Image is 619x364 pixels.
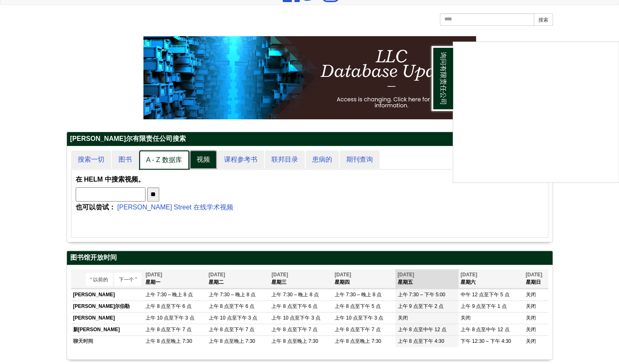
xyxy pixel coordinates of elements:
font: 关闭 [525,292,535,298]
font: 上午 8 点至下午 7 点 [146,327,192,332]
div: 询问有限责任公司 [453,42,619,183]
font: 上午 7:30 – 下午 5:00 [397,292,445,298]
font: [DATE] [209,272,225,278]
font: 课程参考书 [224,156,257,163]
font: 关闭 [525,315,535,321]
font: 上午 8 点至下午 7 点 [209,327,255,332]
font: 下一个 ” [119,277,137,283]
font: [PERSON_NAME] [73,315,115,321]
font: 在 HELM 中搜索视频。 [76,176,145,183]
font: 期刊查询 [346,156,373,163]
font: [PERSON_NAME] [73,292,115,298]
font: 上午 8 点至晚上 7:30 [146,338,192,344]
font: 上午 10 点至下午 3 点 [209,315,257,321]
font: 上午 8 点至中午 12 点 [461,327,509,332]
font: [DATE] [461,272,477,278]
font: 上午 8 点至下午 6 点 [209,303,255,309]
font: 关闭 [525,338,535,344]
font: 询问有限责任公司 [440,52,447,105]
font: 关闭 [525,303,535,309]
font: [PERSON_NAME]尔伯勒 [73,303,130,309]
font: [DATE] [525,272,542,278]
font: 图书 [118,156,132,163]
font: 上午 8 点至下午 4:30 [397,338,444,344]
font: [PERSON_NAME]尔有限责任公司搜索 [70,135,186,142]
button: 搜索 [534,13,553,26]
font: 上午 8 点至下午 6 点 [146,303,192,309]
font: 搜索一切 [78,156,104,163]
font: 上午 8 点至下午 6 点 [271,303,318,309]
font: 上午 8 点至晚上 7:30 [271,338,318,344]
a: [PERSON_NAME] Street 在线学术视频 [117,204,233,211]
font: 星期四 [335,279,350,285]
font: “ 以前的 [90,277,108,283]
font: [DATE] [271,272,288,278]
button: 下一个 ” [114,273,141,285]
font: 星期六 [461,279,476,285]
font: 下午 12:30 – 下午 4:30 [461,338,511,344]
font: [DATE] [335,272,351,278]
font: 聊天时间 [73,338,93,344]
font: 上午 8 点至晚上 7:30 [335,338,381,344]
font: [DATE] [146,272,162,278]
font: 图书馆开放时间 [70,254,117,261]
font: 上午 9 点至下午 1 点 [461,303,507,309]
font: 上午 8 点至下午 7 点 [271,327,318,332]
font: 上午 8 点至晚上 7:30 [209,338,255,344]
font: 星期二 [209,279,224,285]
font: 上午 10 点至下午 3 点 [146,315,194,321]
font: 上午 10 点至下午 3 点 [335,315,383,321]
font: 关闭 [461,315,471,321]
font: 患病的 [312,156,332,163]
font: 关闭 [397,315,407,321]
font: 搜索 [538,17,548,23]
font: 上午 8 点至下午 5 点 [335,303,381,309]
a: 询问有限责任公司 [432,46,453,111]
font: 上午 10 点至下午 3 点 [271,315,320,321]
font: 上午 7:30 – 晚上 8 点 [335,292,382,298]
font: 也可以尝试： [76,204,116,211]
font: 星期一 [146,279,160,285]
button: “ 以前的 [86,273,113,285]
font: 关闭 [525,327,535,332]
font: A - Z 数据库 [146,156,182,163]
font: 新[PERSON_NAME] [73,327,120,332]
font: 联邦目录 [271,156,298,163]
font: 上午 7:30 – 晚上 8 点 [209,292,256,298]
font: 上午 8 点至下午 7 点 [335,327,381,332]
font: [DATE] [397,272,414,278]
font: 视频 [197,156,210,163]
font: 上午 7:30 – 晚上 8 点 [271,292,318,298]
font: 星期日 [525,279,540,285]
font: 中午 12 点至下午 5 点 [461,292,509,298]
img: HTML 教程 [143,36,476,119]
font: 星期五 [397,279,412,285]
font: 上午 7:30 – 晚上 8 点 [146,292,192,298]
font: 上午 8 点至中午 12 点 [397,327,446,332]
font: 上午 9 点至下午 2 点 [397,303,444,309]
font: 星期三 [271,279,286,285]
iframe: 聊天小部件 [453,42,619,182]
